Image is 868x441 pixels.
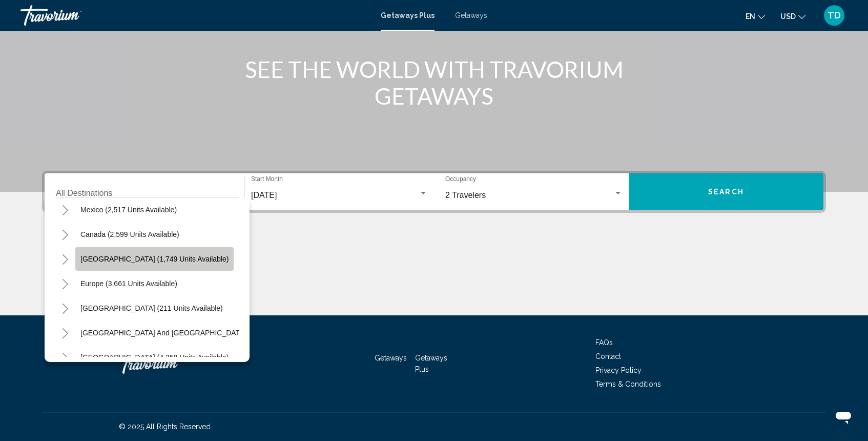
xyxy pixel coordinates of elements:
span: [GEOGRAPHIC_DATA] (4,358 units available) [80,353,229,362]
a: Getaways [375,354,407,362]
button: Toggle South America (4,358 units available) [55,347,75,368]
button: Change language [746,9,765,24]
span: [DATE] [251,191,277,199]
span: [GEOGRAPHIC_DATA] (211 units available) [80,304,223,312]
button: Change currency [780,9,805,24]
span: Canada (2,599 units available) [80,230,179,238]
a: FAQs [595,338,613,347]
button: Canada (2,599 units available) [75,223,184,246]
a: Terms & Conditions [595,380,661,388]
span: USD [780,12,796,21]
button: [GEOGRAPHIC_DATA] (1,749 units available) [75,247,234,271]
span: TD [828,10,841,21]
h1: SEE THE WORLD WITH TRAVORIUM GETAWAYS [242,56,626,109]
button: Toggle Canada (2,599 units available) [55,224,75,245]
span: Europe (3,661 units available) [80,279,177,288]
button: [GEOGRAPHIC_DATA] (211 units available) [75,296,228,320]
a: Getaways Plus [381,11,435,19]
button: Toggle Mexico (2,517 units available) [55,199,75,220]
span: 2 Travelers [445,191,486,199]
button: Mexico (2,517 units available) [75,198,182,222]
a: Getaways [455,11,487,19]
a: Getaways Plus [415,354,447,373]
button: Search [629,173,823,210]
span: Mexico (2,517 units available) [80,206,177,214]
a: Travorium [20,5,370,26]
a: Travorium [119,348,221,379]
button: Europe (3,661 units available) [75,272,182,295]
button: Toggle Caribbean & Atlantic Islands (1,749 units available) [55,249,75,269]
span: Search [708,188,744,196]
span: [GEOGRAPHIC_DATA] (1,749 units available) [80,255,229,263]
button: Toggle Europe (3,661 units available) [55,273,75,294]
span: [GEOGRAPHIC_DATA] and [GEOGRAPHIC_DATA] (143 units available) [80,329,314,337]
a: Privacy Policy [595,366,642,374]
button: User Menu [821,5,848,26]
a: Contact [595,352,621,360]
button: Toggle Australia (211 units available) [55,298,75,318]
span: en [746,12,755,21]
button: [GEOGRAPHIC_DATA] (4,358 units available) [75,346,234,369]
button: [GEOGRAPHIC_DATA] and [GEOGRAPHIC_DATA] (143 units available) [75,321,319,345]
span: © 2025 All Rights Reserved. [119,423,212,431]
button: Toggle South Pacific and Oceania (143 units available) [55,323,75,343]
div: Search widget [45,173,823,210]
iframe: Button to launch messaging window [827,400,860,433]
